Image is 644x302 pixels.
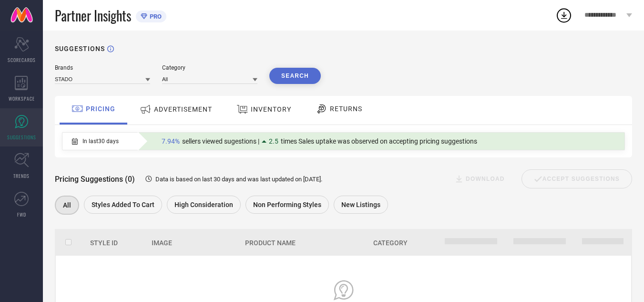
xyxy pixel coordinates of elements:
span: Non Performing Styles [253,201,321,208]
span: Style Id [90,239,118,247]
span: Data is based on last 30 days and was last updated on [DATE] . [155,176,322,183]
div: Open download list [555,7,572,24]
span: RETURNS [330,105,362,113]
span: FWD [17,211,26,218]
span: WORKSPACE [9,95,35,102]
span: New Listings [341,201,380,208]
span: sellers viewed sugestions | [182,137,259,145]
span: ADVERTISEMENT [154,105,212,113]
span: 7.94% [162,137,180,145]
div: Category [162,64,257,71]
span: Product Name [245,239,296,247]
div: Accept Suggestions [521,169,632,188]
span: Category [373,239,408,247]
span: PRICING [86,105,115,113]
div: Percentage of sellers who have viewed suggestions for the current Insight Type [157,135,482,147]
div: Brands [55,64,150,71]
span: Image [152,239,172,247]
span: All [63,201,71,209]
span: times Sales uptake was observed on accepting pricing suggestions [281,137,477,145]
span: SUGGESTIONS [7,134,36,141]
span: TRENDS [13,172,30,179]
span: SCORECARDS [8,56,36,63]
button: Search [269,68,321,84]
span: Partner Insights [55,6,131,25]
span: PRO [147,13,162,20]
span: 2.5 [269,137,278,145]
span: High Consideration [174,201,233,208]
h1: SUGGESTIONS [55,45,105,52]
span: Styles Added To Cart [92,201,154,208]
span: In last 30 days [82,138,119,145]
span: INVENTORY [251,105,291,113]
span: Pricing Suggestions (0) [55,175,135,184]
